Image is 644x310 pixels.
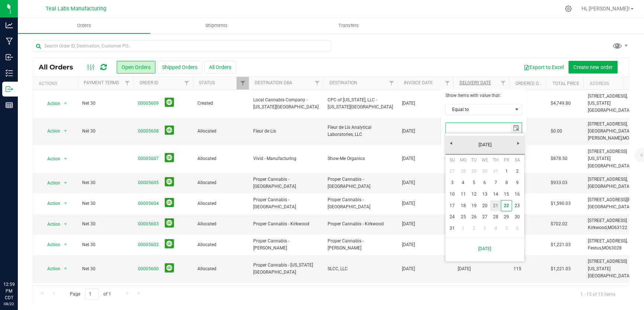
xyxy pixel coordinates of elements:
th: Sunday [447,154,458,166]
a: 21 [490,200,501,212]
a: 19 [468,200,479,212]
a: Total Price [552,81,579,86]
span: CPC of [US_STATE], LLC - [US_STATE][GEOGRAPHIC_DATA] [328,97,393,111]
a: 30 [512,211,523,223]
span: [GEOGRAPHIC_DATA], [588,184,631,189]
a: Filter [121,77,133,89]
span: Net 30 [82,179,129,186]
a: 00005604 [138,200,159,207]
span: Net 30 [82,241,129,248]
a: 12 [468,189,479,200]
a: 5 [468,177,479,189]
span: $933.03 [551,179,567,186]
button: Open Orders [117,61,155,74]
span: Net 30 [82,221,129,228]
span: [DATE] [402,200,415,207]
a: 6 [479,177,490,189]
span: Festus, [588,245,602,251]
span: SLCC, LLC [328,265,393,273]
a: 25 [458,211,468,223]
span: [DATE] [402,179,415,186]
span: $702.02 [551,221,567,228]
a: Destination [329,80,357,85]
a: 14 [490,189,501,200]
td: Current focused date is Friday, August 22, 2025 [501,200,512,212]
th: Saturday [512,154,523,166]
span: Hi, [PERSON_NAME]! [582,6,630,12]
span: [STREET_ADDRESS], [588,121,628,127]
span: Proper Cannabis - [PERSON_NAME] [328,238,393,252]
a: Destination DBA [255,80,292,85]
a: 2 [468,223,479,234]
span: select [61,154,70,164]
span: Action [41,154,61,164]
span: [DATE] [402,100,415,107]
a: Previous [445,138,457,149]
span: 1 [3,1,6,8]
span: select [61,239,70,250]
span: 1 - 15 of 15 items [574,288,621,300]
a: [DATE] [445,139,525,151]
span: [US_STATE][GEOGRAPHIC_DATA], [588,156,631,168]
span: select [61,98,70,109]
span: [GEOGRAPHIC_DATA], [588,204,631,209]
span: Vivid - Manufacturing [253,155,319,162]
span: select [511,123,522,133]
a: Next [513,138,524,149]
button: All Orders [204,61,236,74]
span: Allocated [197,128,244,135]
a: 00005602 [138,241,159,248]
span: Proper Cannabis - [GEOGRAPHIC_DATA] [328,196,393,211]
th: Friday [501,154,512,166]
span: Allocated [197,265,244,273]
span: Proper Cannabis - [US_STATE][GEOGRAPHIC_DATA] [253,262,319,276]
span: [DATE] [402,155,415,162]
span: [DATE] [402,221,415,228]
a: Delivery Date [459,80,491,85]
span: [US_STATE][GEOGRAPHIC_DATA], [588,266,631,278]
span: select [61,264,70,274]
span: Page of 1 [64,288,117,300]
span: [STREET_ADDRESS] [588,218,627,223]
span: select [61,198,70,209]
a: Orders [18,18,150,33]
span: $4,749.80 [551,100,571,107]
a: 15 [501,189,512,200]
span: select [61,178,70,188]
span: Net 30 [82,200,129,207]
a: 9 [512,177,523,189]
span: Orders [67,22,101,29]
span: Allocated [197,241,244,248]
span: Transfers [328,22,369,29]
span: Local Cannabis Company - [US_STATE][GEOGRAPHIC_DATA] [253,97,319,111]
a: 23 [512,200,523,212]
a: 7 [490,177,501,189]
span: Action [41,98,61,109]
span: Teal Labs Manufacturing [46,6,106,12]
a: 29 [501,211,512,223]
span: Action [41,178,61,188]
a: 3 [447,177,458,189]
th: Tuesday [468,154,479,166]
a: Ordered qty [515,81,544,86]
div: Manage settings [564,5,573,12]
a: Filter [236,77,249,89]
a: 20 [479,200,490,212]
span: [STREET_ADDRESS], [588,177,628,182]
span: MO [622,136,629,141]
form: Show items with value that: [441,89,527,158]
span: select [61,126,70,136]
span: [GEOGRAPHIC_DATA][PERSON_NAME], [588,128,631,141]
a: 27 [447,166,458,177]
a: 11 [458,189,468,200]
a: 00005600 [138,265,159,273]
a: 16 [512,189,523,200]
a: Filter [385,77,397,89]
span: MO [608,225,614,230]
span: select [61,219,70,229]
inline-svg: Inbound [6,53,13,61]
a: 28 [458,166,468,177]
a: Filter [441,77,453,89]
button: Shipped Orders [157,61,202,74]
span: Proper Cannabis - [PERSON_NAME] [253,238,319,252]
